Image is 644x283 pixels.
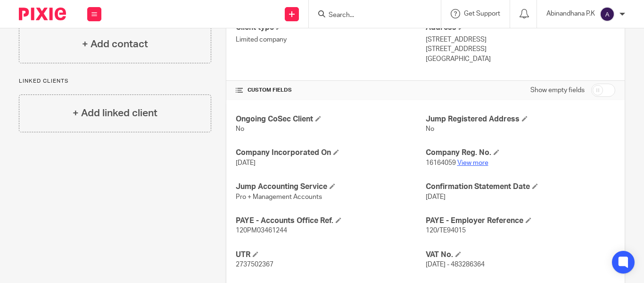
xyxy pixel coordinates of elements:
[236,227,287,234] span: 120PM03461244
[426,54,615,64] p: [GEOGRAPHIC_DATA]
[426,216,615,226] h4: PAYE - Employer Reference
[236,160,256,166] span: [DATE]
[328,11,413,20] input: Search
[426,148,615,158] h4: Company Reg. No.
[236,114,425,124] h4: Ongoing CoSec Client
[426,182,615,192] h4: Confirmation Statement Date
[530,86,585,95] label: Show empty fields
[426,35,615,44] p: [STREET_ADDRESS]
[600,7,615,22] img: svg%3E
[546,9,595,18] p: Abinandhana P.K
[426,227,466,234] span: 120/TE94015
[236,86,425,94] h4: CUSTOM FIELDS
[236,194,322,200] span: Pro + Management Accounts
[426,261,485,268] span: [DATE] - 483286364
[236,182,425,192] h4: Jump Accounting Service
[236,261,273,268] span: 2737502367
[464,10,500,17] span: Get Support
[19,77,211,85] p: Linked clients
[236,35,425,44] p: Limited company
[236,250,425,260] h4: UTR
[426,250,615,260] h4: VAT No.
[426,44,615,54] p: [STREET_ADDRESS]
[236,126,244,132] span: No
[236,148,425,158] h4: Company Incorporated On
[82,37,148,51] h4: + Add contact
[457,160,488,166] a: View more
[236,216,425,226] h4: PAYE - Accounts Office Ref.
[19,8,66,20] img: Pixie
[426,160,456,166] span: 16164059
[426,126,434,132] span: No
[426,114,615,124] h4: Jump Registered Address
[73,106,157,120] h4: + Add linked client
[426,194,446,200] span: [DATE]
